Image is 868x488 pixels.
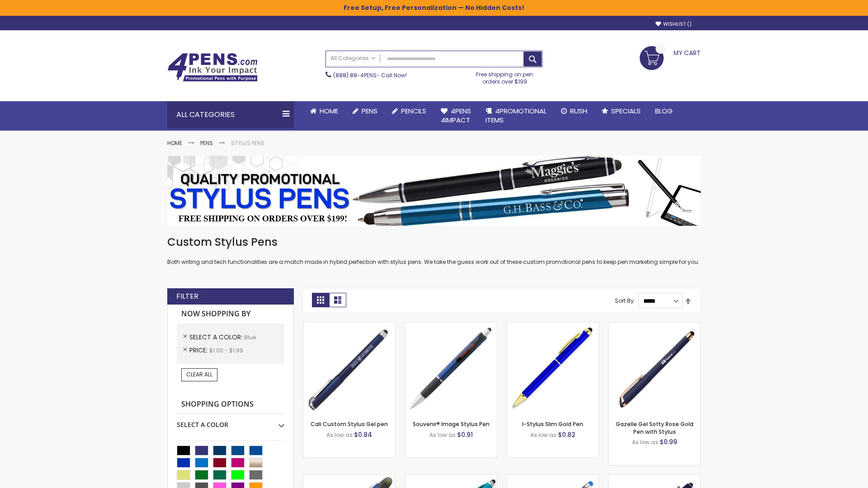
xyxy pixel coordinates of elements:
[303,474,395,482] a: Souvenir® Jalan Highlighter Stylus Pen Combo-Blue
[632,438,658,446] span: As low as
[457,430,473,439] span: $0.91
[181,368,217,381] a: Clear All
[209,347,243,354] span: $1.00 - $1.99
[405,474,497,482] a: Neon Stylus Highlighter-Pen Combo-Blue
[303,322,395,329] a: Cali Custom Stylus Gel pen-Blue
[478,101,554,131] a: 4PROMOTIONALITEMS
[609,322,700,414] img: Gazelle Gel Softy Rose Gold Pen with Stylus-Blue
[189,333,244,342] span: Select A Color
[609,474,700,482] a: Custom Soft Touch® Metal Pens with Stylus-Blue
[189,346,209,355] span: Price
[522,420,583,428] a: I-Stylus Slim Gold Pen
[167,139,182,147] a: Home
[167,235,701,249] h1: Custom Stylus Pens
[405,322,497,414] img: Souvenir® Image Stylus Pen-Blue
[486,106,547,125] span: 4PROMOTIONAL ITEMS
[401,106,426,116] span: Pencils
[177,305,284,324] strong: Now Shopping by
[333,71,377,79] a: (888) 88-4PENS
[648,101,680,121] a: Blog
[615,297,634,305] label: Sort By
[467,67,543,85] div: Free shipping on pen orders over $199
[330,55,376,62] span: All Categories
[507,474,599,482] a: Islander Softy Gel with Stylus - ColorJet Imprint-Blue
[167,156,701,226] img: Stylus Pens
[616,420,693,435] a: Gazelle Gel Softy Rose Gold Pen with Stylus
[200,139,213,147] a: Pens
[405,322,497,329] a: Souvenir® Image Stylus Pen-Blue
[413,420,490,428] a: Souvenir® Image Stylus Pen
[320,106,338,116] span: Home
[385,101,434,121] a: Pencils
[231,139,264,147] strong: Stylus Pens
[176,291,198,301] strong: Filter
[303,101,345,121] a: Home
[244,333,256,341] span: Blue
[611,106,641,116] span: Specials
[441,106,471,125] span: 4Pens 4impact
[303,322,395,414] img: Cali Custom Stylus Gel pen-Blue
[429,431,456,439] span: As low as
[333,71,407,79] span: - Call Now!
[167,101,294,128] div: All Categories
[558,430,576,439] span: $0.82
[167,235,701,266] div: Both writing and tech functionalities are a match made in hybrid perfection with stylus pens. We ...
[656,21,692,28] a: Wishlist
[434,101,478,131] a: 4Pens4impact
[655,106,673,116] span: Blog
[594,101,648,121] a: Specials
[345,101,385,121] a: Pens
[177,395,284,414] strong: Shopping Options
[507,322,599,414] img: I-Stylus Slim Gold-Blue
[177,414,284,429] div: Select A Color
[570,106,587,116] span: Rush
[530,431,557,439] span: As low as
[186,371,212,378] span: Clear All
[167,53,258,82] img: 4Pens Custom Pens and Promotional Products
[326,51,380,66] a: All Categories
[362,106,377,116] span: Pens
[354,430,372,439] span: $0.84
[554,101,594,121] a: Rush
[311,420,388,428] a: Cali Custom Stylus Gel pen
[507,322,599,329] a: I-Stylus Slim Gold-Blue
[326,431,353,439] span: As low as
[609,322,700,329] a: Gazelle Gel Softy Rose Gold Pen with Stylus-Blue
[312,293,329,307] strong: Grid
[660,437,677,446] span: $0.99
